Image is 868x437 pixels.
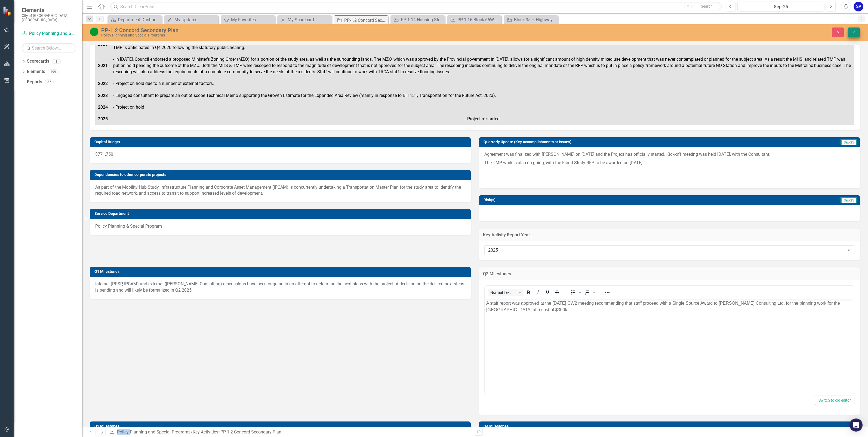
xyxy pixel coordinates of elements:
[101,27,530,33] div: PP-1.2 Concord Secondary Plan
[98,105,108,110] strong: 2024
[841,139,857,145] span: Sep-25
[849,418,863,432] div: Open Intercom Messenger
[94,173,468,177] h3: Dependencies to other corporate projects
[113,104,852,111] p: - Project on hold
[739,4,822,10] div: Sep-25
[552,289,562,296] button: Strikethrough
[98,93,108,98] strong: 2023
[110,113,854,125] td: - Project re-started
[543,289,552,296] button: Underline
[483,233,856,237] h3: Key Activity Report Year
[485,299,854,394] iframe: Rich Text Area
[27,69,45,75] a: Elements
[52,59,61,64] div: 1
[505,16,557,23] a: Block 35 – Highway 400 North Employment Lands Secondary Plan Amendment
[484,198,640,202] h3: Risk(s)
[344,17,387,24] div: PP-1.2 Concord Secondary Plan
[95,152,113,157] span: $771,750
[490,290,517,295] span: Normal Text
[288,16,330,23] div: My Scorecard
[401,16,444,23] div: PP-1.14 Housing Strategy
[222,16,274,23] a: My Favorites
[484,151,854,159] p: Agreement was finalized with [PERSON_NAME] on [DATE] and the Project has officially started. Kick...
[193,429,218,435] a: Key Activities
[109,16,161,23] a: Department Dashboard
[568,289,582,296] div: Bullet list
[220,429,281,435] div: PP-1.2 Concord Secondary Plan
[22,43,76,53] input: Search Below...
[488,289,524,296] button: Block Normal Text
[603,289,612,296] button: Reveal or hide additional toolbar items
[854,2,863,11] button: SP
[174,16,217,23] div: My Updates
[279,16,330,23] a: My Scorecard
[22,7,76,13] span: Elements
[737,2,824,11] button: Sep-25
[27,58,49,65] a: Scorecards
[27,79,42,85] a: Reports
[488,247,845,253] div: 2025
[45,80,54,84] div: 37
[94,424,468,428] h3: Q3 Milestones
[48,69,59,74] div: 199
[110,54,854,78] td: - In [DATE], Council endorsed a proposed Minister's Zoning Order (MZO) for a portion of the study...
[484,424,857,428] h3: Q4 Milestones
[392,16,444,23] a: PP-1.14 Housing Strategy
[110,2,722,11] input: Search ClearPoint...
[484,159,854,167] p: The TMP work is also on-going, with the Flood Study RFP to be awarded on [DATE].
[98,81,108,86] strong: 2022
[95,184,465,197] p: As part of the Mobility Hub Study, Infrastructure Planning and Corporate Asset Management (IPCAM)...
[94,212,468,216] h3: Service Department
[113,81,852,87] p: - Project on hold due to a number of external factors.
[448,16,500,23] a: PP-1.16 Block 66W Block Plan Application
[457,16,500,23] div: PP-1.16 Block 66W Block Plan Application
[95,224,162,229] span: Policy Planning & Special Program
[101,33,530,37] div: Policy Planning and Special Programs
[113,93,852,99] p: - Engaged consultant to prepare an out of scope Technical Memo supporting the Growth Estimate for...
[841,197,857,203] span: Sep-25
[165,16,217,23] a: My Updates
[815,396,854,405] button: Switch to old editor
[109,429,471,435] div: » »
[117,429,190,435] a: Policy Planning and Special Programs
[524,289,533,296] button: Bold
[483,271,856,276] h3: Q2 Milestones
[693,3,720,10] button: Search
[22,30,76,37] a: Policy Planning and Special Programs
[514,16,557,23] div: Block 35 – Highway 400 North Employment Lands Secondary Plan Amendment
[118,16,161,23] div: Department Dashboard
[484,140,798,144] h3: Quarterly Update (Key Accomplishments or Issues)
[95,281,465,294] p: Internal (PPSP, IPCAM) and external ([PERSON_NAME] Consulting) discussions have been ongoing in a...
[582,289,596,296] div: Numbered list
[2,6,12,16] img: ClearPoint Strategy
[94,140,468,144] h3: Capital Budget
[701,4,713,8] span: Search
[231,16,274,23] div: My Favorites
[22,13,76,22] small: City of [GEOGRAPHIC_DATA], [GEOGRAPHIC_DATA]
[94,270,468,274] h3: Q1 Milestones
[98,63,108,68] strong: 2021
[90,27,99,36] img: Proceeding as Anticipated
[533,289,543,296] button: Italic
[98,116,108,121] strong: 2025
